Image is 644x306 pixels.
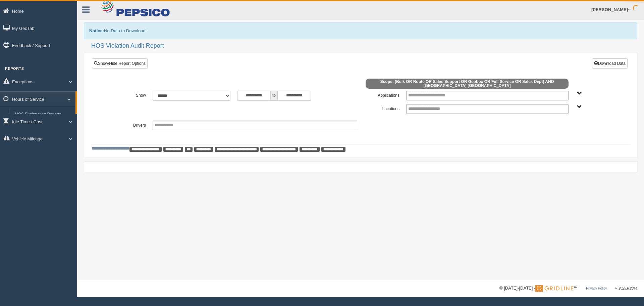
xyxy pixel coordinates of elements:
[592,58,628,69] button: Download Data
[91,43,637,49] h2: HOS Violation Audit Report
[499,285,637,292] div: © [DATE]-[DATE] - ™
[89,28,104,33] b: Notice:
[361,104,403,112] label: Locations
[92,58,148,69] a: Show/Hide Report Options
[84,22,637,39] div: No Data to Download.
[12,108,75,121] a: HOS Explanation Reports
[535,285,573,292] img: Gridline
[361,91,403,99] label: Applications
[107,121,149,129] label: Drivers
[366,79,569,89] span: Scope: (Bulk OR Route OR Sales Support OR Geobox OR Full Service OR Sales Dept) AND [GEOGRAPHIC_D...
[615,287,637,290] span: v. 2025.6.2844
[271,91,277,101] span: to
[586,287,607,290] a: Privacy Policy
[107,91,149,99] label: Show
